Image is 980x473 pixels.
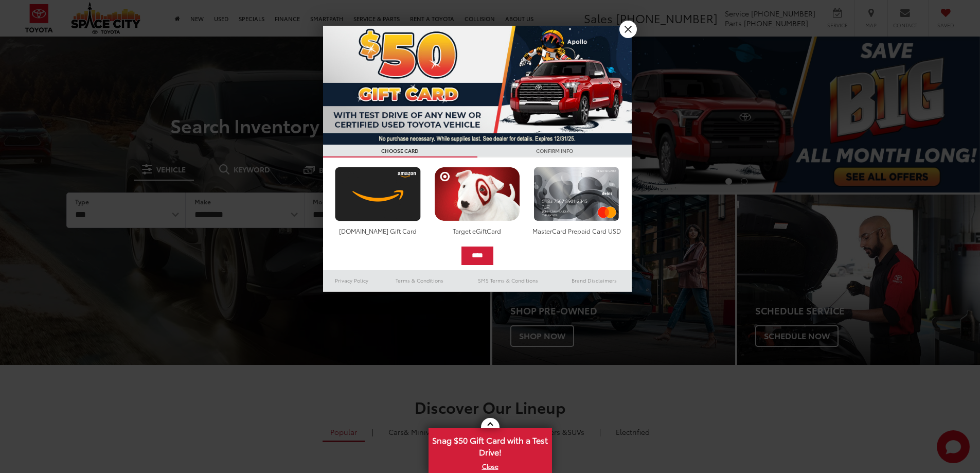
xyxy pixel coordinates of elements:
img: amazoncard.png [332,167,423,221]
a: Privacy Policy [323,274,381,287]
h3: CHOOSE CARD [323,145,477,157]
img: 53411_top_152338.jpg [323,26,632,145]
a: Brand Disclaimers [557,274,632,287]
div: MasterCard Prepaid Card USD [531,226,622,235]
a: SMS Terms & Conditions [459,274,557,287]
h3: CONFIRM INFO [477,145,632,157]
div: [DOMAIN_NAME] Gift Card [332,226,423,235]
a: Terms & Conditions [380,274,459,287]
span: Snag $50 Gift Card with a Test Drive! [430,429,551,461]
div: Target eGiftCard [432,226,523,235]
img: targetcard.png [432,167,523,221]
img: mastercard.png [531,167,622,221]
